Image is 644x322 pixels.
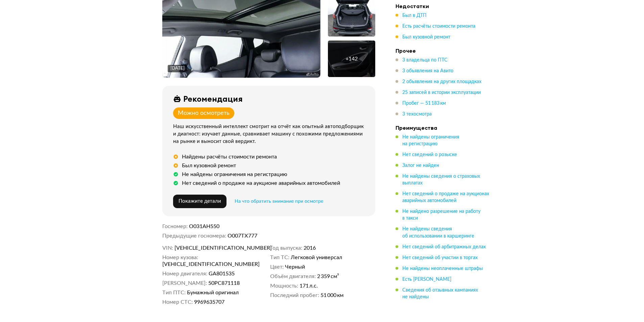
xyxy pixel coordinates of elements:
[402,35,450,40] span: Был кузовной ремонт
[174,245,252,251] span: [VEHICLE_IDENTIFICATION_NUMBER]
[209,270,235,277] span: GА801535
[285,264,305,270] span: Черный
[402,90,481,95] span: 25 записей в истории эксплуатации
[402,69,453,73] span: 3 объявления на Авито
[182,180,340,187] div: Нет сведений о продаже на аукционе аварийных автомобилей
[182,153,277,160] div: Найдены расчёты стоимости ремонта
[402,79,481,84] span: 2 объявления на других площадках
[402,288,478,299] span: Сведения об отзывных кампаниях не найдены
[162,270,207,277] dt: Номер двигателя
[194,299,224,305] span: 9969635707
[396,3,490,9] h4: Недостатки
[182,171,287,178] div: Не найдены ограничения на регистрацию
[208,280,240,287] span: 50РС871118
[320,292,343,299] span: 51 000 км
[162,299,193,305] dt: Номер СТС
[270,292,319,299] dt: Последний пробег
[270,273,316,280] dt: Объём двигателя
[235,199,323,204] span: На что обратить внимание при осмотре
[402,174,480,185] span: Не найдены сведения о страховых выплатах
[187,289,239,296] span: Бумажный оригинал
[345,55,358,62] div: + 142
[270,264,284,270] dt: Цвет
[402,152,457,157] span: Нет сведений о розыске
[300,282,318,289] span: 171 л.с.
[189,224,219,229] span: О031АН550
[402,24,475,29] span: Есть расчёты стоимости ремонта
[178,109,230,117] div: Можно осмотреть
[304,245,316,251] span: 2016
[396,124,490,131] h4: Преимущества
[162,289,186,296] dt: Тип ПТС
[396,47,490,54] h4: Прочее
[162,254,198,261] dt: Номер кузова
[402,255,478,260] span: Нет сведений об участии в торгах
[170,66,185,72] div: [DATE]
[402,244,486,249] span: Нет сведений об арбитражных делах
[291,254,342,261] span: Легковой универсал
[178,199,221,204] span: Покажите детали
[162,261,240,268] span: [VEHICLE_IDENTIFICATION_NUMBER]
[162,232,226,239] dt: Предыдущие госномера
[402,163,439,168] span: Залог не найден
[402,266,483,271] span: Не найдены неоплаченные штрафы
[270,245,302,251] dt: Год выпуска
[173,195,226,208] button: Покажите детали
[402,58,448,63] span: 3 владельца по ПТС
[183,94,243,103] div: Рекомендация
[402,227,474,238] span: Не найдены сведения об использовании в каршеринге
[162,223,188,230] dt: Госномер
[402,209,480,221] span: Не найдено разрешение на работу в такси
[270,254,289,261] dt: Тип ТС
[162,280,207,287] dt: [PERSON_NAME]
[228,232,375,239] dd: О007ТХ777
[182,162,236,169] div: Был кузовной ремонт
[162,245,173,251] dt: VIN
[317,273,339,280] span: 2 359 см³
[402,192,489,203] span: Нет сведений о продаже на аукционах аварийных автомобилей
[402,112,432,117] span: 3 техосмотра
[270,282,298,289] dt: Мощность
[173,123,367,145] div: Наш искусственный интеллект смотрит на отчёт как опытный автоподборщик и диагност: изучает данные...
[402,135,459,146] span: Не найдены ограничения на регистрацию
[402,277,451,281] span: Есть [PERSON_NAME]
[402,101,446,106] span: Пробег — 51 183 км
[402,13,427,18] span: Был в ДТП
